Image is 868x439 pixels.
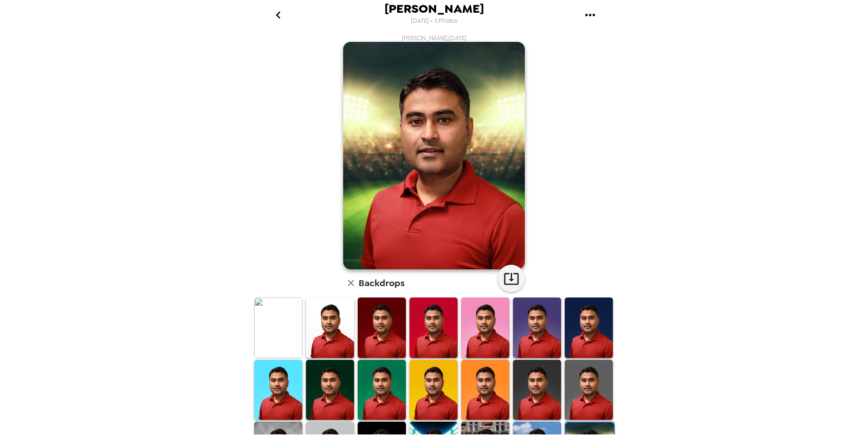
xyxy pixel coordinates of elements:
[359,276,404,290] h6: Backdrops
[385,3,484,15] span: [PERSON_NAME]
[411,15,458,27] span: [DATE] • 3 Photos
[343,42,525,269] img: user
[402,34,467,42] span: [PERSON_NAME] , [DATE]
[254,298,302,358] img: Original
